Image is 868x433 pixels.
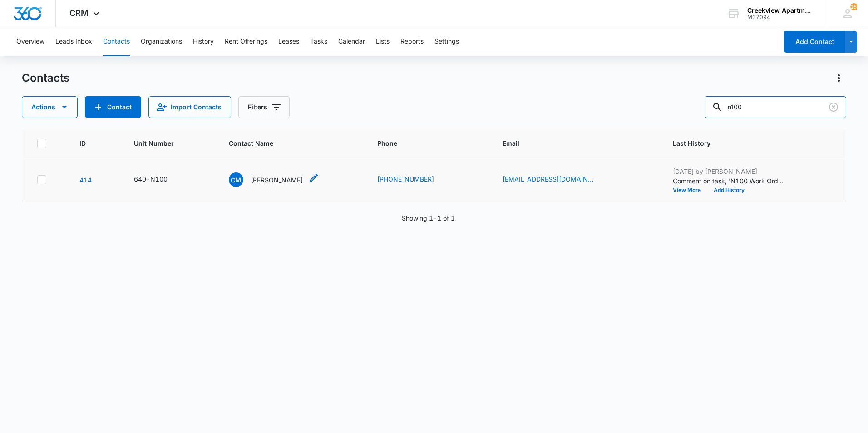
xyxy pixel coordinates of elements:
[229,172,243,187] span: CM
[850,3,858,10] span: 156
[503,138,638,148] span: Email
[503,174,610,185] div: Email - christyrusher@gmail.com - Select to Edit Field
[747,14,814,20] div: account id
[85,96,141,118] button: Add Contact
[434,27,459,56] button: Settings
[310,27,327,56] button: Tasks
[278,27,299,56] button: Leases
[134,174,168,184] div: 640-N100
[377,174,450,185] div: Phone - (970) 467-0182 - Select to Edit Field
[673,167,786,176] p: [DATE] by [PERSON_NAME]
[832,71,846,85] button: Actions
[747,7,814,14] div: account name
[707,187,751,193] button: Add History
[141,27,182,56] button: Organizations
[69,8,89,18] span: CRM
[55,27,92,56] button: Leads Inbox
[238,96,290,118] button: Filters
[850,3,858,10] div: notifications count
[229,172,319,187] div: Contact Name - Christy Marini - Select to Edit Field
[22,71,69,85] h1: Contacts
[134,174,184,185] div: Unit Number - 640-N100 - Select to Edit Field
[673,176,786,186] p: Comment on task, 'N100 Work Order - 16#14 *Pending' (Edit) "Will have to send to front range. sen...
[193,27,214,56] button: History
[103,27,130,56] button: Contacts
[400,27,424,56] button: Reports
[225,27,267,56] button: Rent Offerings
[148,96,231,118] button: Import Contacts
[503,174,593,184] a: [EMAIL_ADDRESS][DOMAIN_NAME]
[79,138,99,148] span: ID
[826,100,841,114] button: Clear
[705,96,846,118] input: Search Contacts
[79,176,92,184] a: Navigate to contact details page for Christy Marini
[134,138,207,148] span: Unit Number
[376,27,390,56] button: Lists
[16,27,44,56] button: Overview
[22,96,78,118] button: Actions
[377,174,434,184] a: [PHONE_NUMBER]
[377,138,468,148] span: Phone
[229,138,342,148] span: Contact Name
[251,175,303,185] p: [PERSON_NAME]
[402,213,455,223] p: Showing 1-1 of 1
[673,187,707,193] button: View More
[673,138,818,148] span: Last History
[338,27,365,56] button: Calendar
[784,31,845,53] button: Add Contact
